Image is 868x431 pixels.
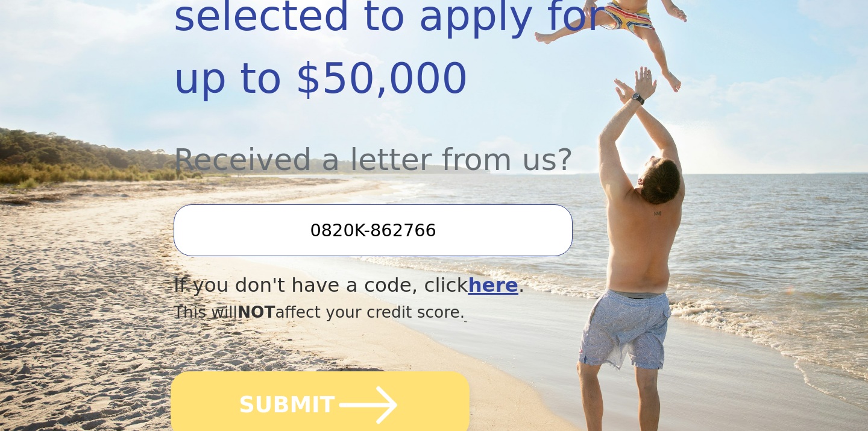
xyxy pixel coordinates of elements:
[174,110,616,183] div: Received a letter from us?
[174,204,573,256] input: Enter your Offer Code:
[237,303,275,321] span: NOT
[174,300,616,324] div: This will affect your credit score.
[174,271,616,300] div: If you don't have a code, click .
[468,274,518,297] a: here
